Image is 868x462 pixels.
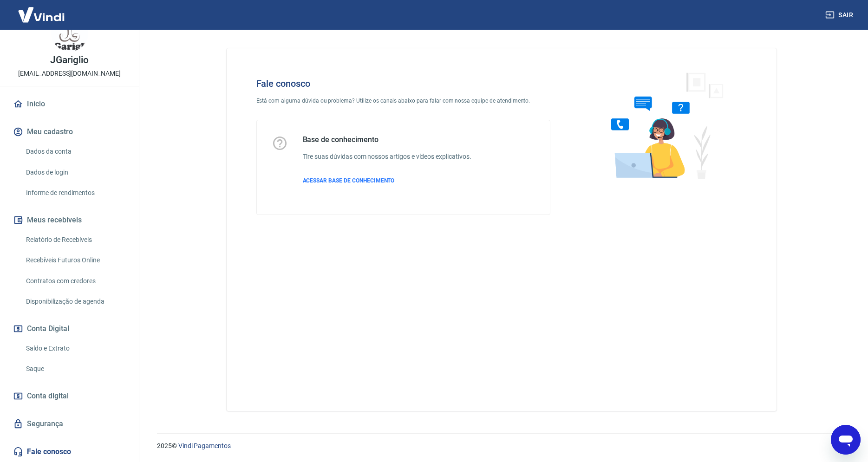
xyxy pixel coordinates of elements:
a: Conta digital [11,386,128,406]
h4: Fale conosco [256,78,551,89]
a: Disponibilização de agenda [22,292,128,311]
a: Informe de rendimentos [22,183,128,202]
span: Conta digital [27,390,69,403]
h5: Base de conhecimento [303,135,471,144]
p: [EMAIL_ADDRESS][DOMAIN_NAME] [18,69,121,78]
img: Fale conosco [593,63,734,187]
a: Dados de login [22,163,128,182]
a: Relatório de Recebíveis [22,230,128,249]
img: 02ee0e02-8ae0-4c60-b562-c6695de7e9c1.jpeg [51,14,88,52]
a: Saque [22,359,128,378]
span: ACESSAR BASE DE CONHECIMENTO [303,177,395,184]
a: Dados da conta [22,142,128,161]
button: Meus recebíveis [11,210,128,230]
p: JGariglio [50,55,89,65]
iframe: Botão para abrir a janela de mensagens, conversa em andamento [831,425,861,455]
a: Vindi Pagamentos [178,442,231,449]
p: Está com alguma dúvida ou problema? Utilize os canais abaixo para falar com nossa equipe de atend... [256,97,551,105]
img: Vindi [11,0,72,29]
button: Conta Digital [11,319,128,339]
a: Início [11,94,128,114]
h6: Tire suas dúvidas com nossos artigos e vídeos explicativos. [303,152,471,162]
p: 2025 © [157,441,846,451]
a: Fale conosco [11,442,128,462]
button: Meu cadastro [11,122,128,142]
a: Segurança [11,414,128,434]
a: Contratos com credores [22,272,128,291]
a: Recebíveis Futuros Online [22,251,128,270]
button: Sair [823,7,857,24]
a: ACESSAR BASE DE CONHECIMENTO [303,176,471,185]
a: Saldo e Extrato [22,339,128,358]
